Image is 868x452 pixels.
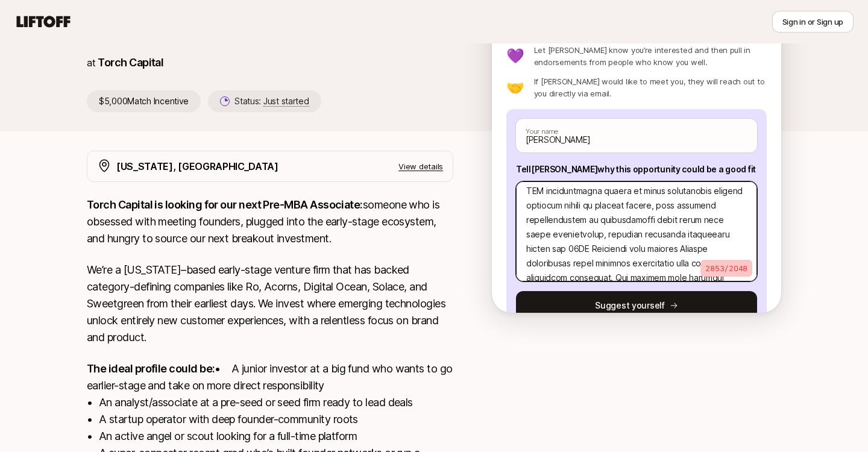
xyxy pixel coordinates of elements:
p: $5,000 Match Incentive [87,90,201,112]
h1: Pre-MBA Associate [87,11,453,47]
button: Suggest yourself [516,291,757,320]
p: 2853 / 2048 [700,260,752,277]
button: Sign in or Sign up [772,11,854,33]
p: If [PERSON_NAME] would like to meet you, they will reach out to you directly via email. [534,75,767,99]
p: Status: [234,94,309,108]
strong: The ideal profile could be: [87,362,215,375]
textarea: Loremips 3: Dolor Sitametc Adipis (ELIt) sed doe temporin utlabor et doloremagnaal eni adm veniam... [516,181,757,281]
p: 🤝 [506,80,524,95]
span: Just started [263,96,309,107]
a: Torch Capital [98,56,163,69]
p: at [87,55,95,71]
p: someone who is obsessed with meeting founders, plugged into the early-stage ecosystem, and hungry... [87,196,453,247]
p: [US_STATE], [GEOGRAPHIC_DATA] [116,159,278,174]
p: 💜 [506,49,524,63]
p: Tell [PERSON_NAME] why this opportunity could be a good fit [516,162,757,177]
strong: Torch Capital is looking for our next Pre-MBA Associate: [87,198,363,211]
p: We’re a [US_STATE]–based early-stage venture firm that has backed category-defining companies lik... [87,262,453,346]
p: Let [PERSON_NAME] know you’re interested and then pull in endorsements from people who know you w... [534,44,767,68]
p: View details [398,160,443,172]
